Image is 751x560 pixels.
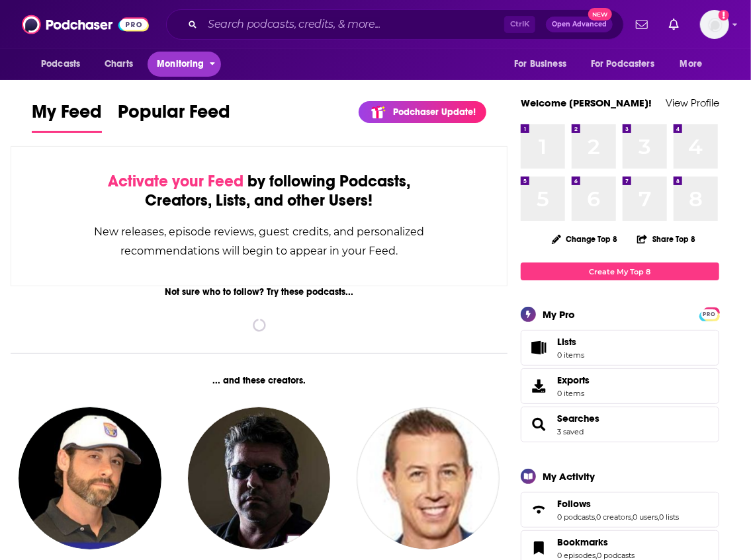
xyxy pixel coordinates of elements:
div: Not sure who to follow? Try these podcasts... [11,286,508,298]
span: Lists [525,339,552,357]
span: Logged in as Kkliu [700,10,729,39]
a: Create My Top 8 [521,262,719,280]
a: View Profile [666,97,719,109]
a: 3 saved [557,427,584,436]
button: open menu [582,52,674,77]
img: John Phillips [357,407,500,550]
button: Open AdvancedNew [546,17,613,32]
span: More [680,55,703,73]
img: User Profile [700,10,729,39]
a: Bookmarks [525,539,552,557]
button: open menu [671,52,719,77]
span: Ctrl K [504,16,535,33]
span: Exports [557,374,590,386]
div: by following Podcasts, Creators, Lists, and other Users! [77,172,441,210]
span: Searches [521,407,719,442]
a: 0 lists [659,512,679,522]
span: , [631,512,633,522]
a: Bookmarks [557,536,635,548]
span: Open Advanced [552,21,607,28]
a: Exports [521,368,719,404]
a: Show notifications dropdown [631,13,653,36]
a: My Feed [32,100,102,133]
span: Activate your Feed [108,171,243,191]
a: Show notifications dropdown [664,13,684,36]
a: Charts [96,52,141,77]
a: Lists [521,330,719,366]
span: , [658,512,659,522]
a: 0 users [633,512,658,522]
button: Show profile menu [700,10,729,39]
img: Mark Walters [188,407,331,550]
div: ... and these creators. [11,375,508,386]
span: , [596,551,597,560]
span: Exports [525,377,552,395]
p: Podchaser Update! [393,106,476,118]
span: Lists [557,336,584,348]
span: , [595,512,596,522]
a: Searches [525,415,552,434]
a: Follows [557,498,679,510]
div: My Pro [543,308,575,321]
svg: Add a profile image [719,10,729,20]
span: Follows [557,498,591,510]
span: Monitoring [157,55,204,73]
span: Lists [557,336,576,348]
span: For Podcasters [591,55,654,73]
button: open menu [505,52,583,77]
span: For Business [514,55,566,73]
div: My Activity [543,470,595,483]
button: Change Top 8 [544,231,626,247]
span: Charts [105,55,133,73]
span: Popular Feed [118,100,230,131]
span: New [588,8,612,20]
input: Search podcasts, credits, & more... [202,14,504,35]
span: Bookmarks [557,536,608,548]
a: PRO [701,309,717,319]
a: Follows [525,500,552,519]
button: open menu [32,52,97,77]
a: Searches [557,413,599,424]
button: open menu [148,52,221,77]
div: Search podcasts, credits, & more... [166,9,624,40]
button: Share Top 8 [637,226,696,252]
a: 0 episodes [557,551,596,560]
span: 0 items [557,350,584,360]
div: New releases, episode reviews, guest credits, and personalized recommendations will begin to appe... [77,222,441,260]
span: 0 items [557,389,590,398]
span: My Feed [32,100,102,131]
span: PRO [701,309,717,319]
img: John Hardin [19,407,161,550]
span: Podcasts [41,55,80,73]
a: Welcome [PERSON_NAME]! [521,97,652,109]
a: 0 podcasts [557,512,595,522]
img: Podchaser - Follow, Share and Rate Podcasts [22,12,149,37]
a: Popular Feed [118,100,230,133]
a: 0 creators [596,512,631,522]
span: Follows [521,492,719,528]
a: 0 podcasts [597,551,635,560]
